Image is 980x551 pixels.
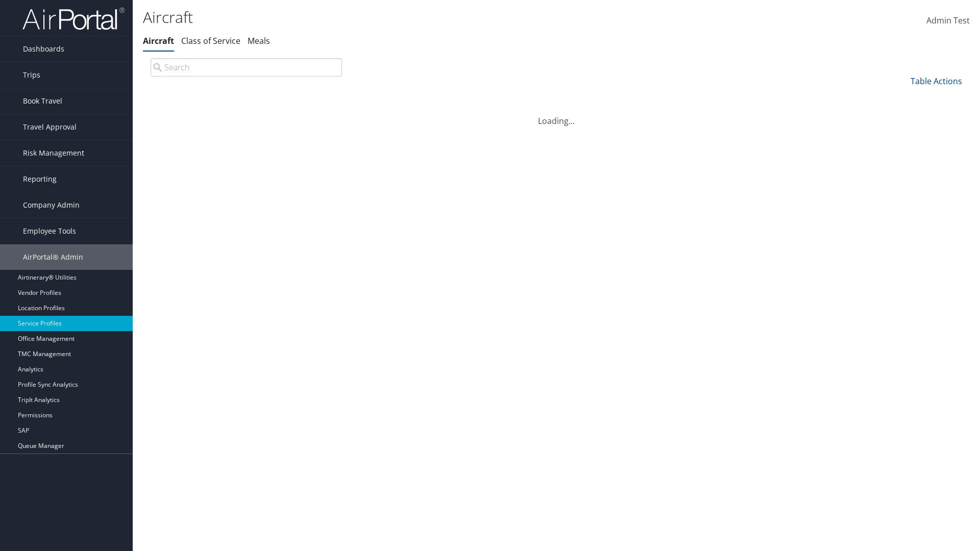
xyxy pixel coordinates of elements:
[926,15,970,26] span: Admin Test
[926,5,970,37] a: Admin Test
[23,36,64,62] span: Dashboards
[22,7,125,31] img: airportal-logo.png
[23,62,40,88] span: Trips
[143,35,174,46] a: Aircraft
[911,76,962,87] a: Table Actions
[23,166,57,192] span: Reporting
[23,218,76,244] span: Employee Tools
[23,114,77,140] span: Travel Approval
[151,58,342,77] input: Search
[23,140,84,166] span: Risk Management
[23,192,80,218] span: Company Admin
[248,35,270,46] a: Meals
[181,35,240,46] a: Class of Service
[143,7,694,28] h1: Aircraft
[143,103,970,127] div: Loading...
[23,88,62,114] span: Book Travel
[23,244,83,270] span: AirPortal® Admin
